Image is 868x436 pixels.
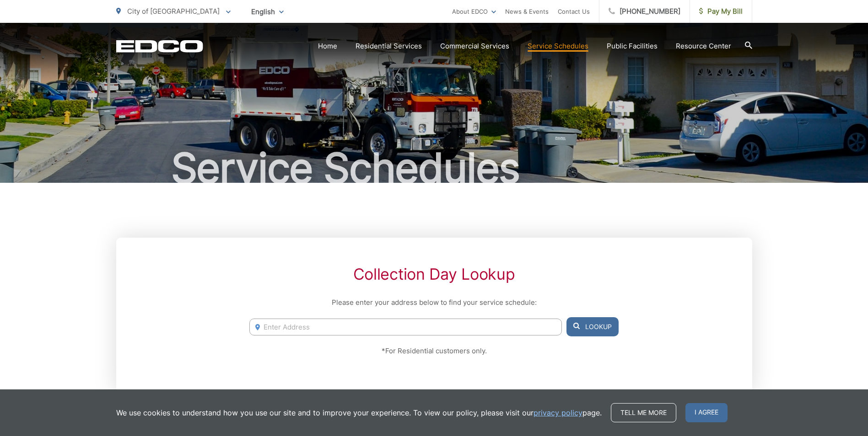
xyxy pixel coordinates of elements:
[676,41,731,52] a: Resource Center
[318,41,337,52] a: Home
[685,403,728,422] span: I agree
[607,41,658,52] a: Public Facilities
[244,4,291,20] span: English
[534,407,582,418] a: privacy policy
[505,6,549,17] a: News & Events
[356,41,422,52] a: Residential Services
[566,317,619,336] button: Lookup
[116,145,752,191] h1: Service Schedules
[528,41,588,52] a: Service Schedules
[116,407,602,418] p: We use cookies to understand how you use our site and to improve your experience. To view our pol...
[249,265,618,283] h2: Collection Day Lookup
[249,346,618,356] p: *For Residential customers only.
[249,319,561,335] input: Enter Address
[558,6,590,17] a: Contact Us
[611,403,676,422] a: Tell me more
[440,41,509,52] a: Commercial Services
[452,6,496,17] a: About EDCO
[249,297,618,308] p: Please enter your address below to find your service schedule:
[116,40,203,53] a: EDCD logo. Return to the homepage.
[127,7,220,16] span: City of [GEOGRAPHIC_DATA]
[699,6,743,17] span: Pay My Bill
